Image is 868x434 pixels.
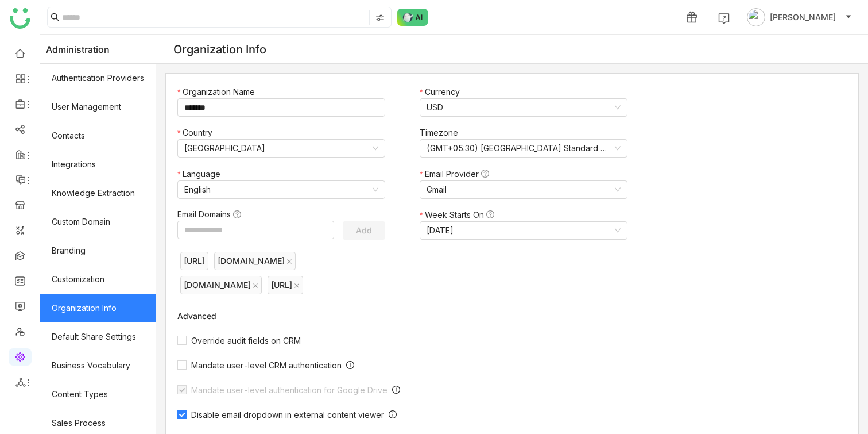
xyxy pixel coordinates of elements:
[187,336,305,345] span: Override audit fields on CRM
[46,35,110,64] span: Administration
[184,181,378,198] nz-select-item: English
[180,276,262,294] nz-tag: [DOMAIN_NAME]
[40,351,156,380] a: Business Vocabulary
[180,252,208,270] nz-tag: [URL]
[214,252,296,270] nz-tag: [DOMAIN_NAME]
[40,64,156,93] a: Authentication Providers
[268,276,303,294] nz-tag: [URL]
[770,11,836,24] span: [PERSON_NAME]
[10,8,30,29] img: logo
[427,222,621,239] nz-select-item: Monday
[173,43,266,56] div: Organization Info
[177,311,639,321] div: Advanced
[177,168,226,180] label: Language
[343,221,385,240] button: Add
[718,13,730,24] img: help.svg
[397,9,428,26] img: ask-buddy-normal.svg
[40,121,156,150] a: Contacts
[187,410,389,420] span: Disable email dropdown in external content viewer
[187,360,346,370] span: Mandate user-level CRM authentication
[177,126,218,139] label: Country
[40,93,156,121] a: User Management
[40,150,156,179] a: Integrations
[427,181,621,198] nz-select-item: Gmail
[747,8,765,26] img: avatar
[40,236,156,265] a: Branding
[40,208,156,236] a: Custom Domain
[427,140,621,157] nz-select-item: (GMT+05:30) India Standard Time (Asia/Kolkata)
[177,208,247,221] label: Email Domains
[40,179,156,208] a: Knowledge Extraction
[420,168,495,180] label: Email Provider
[184,140,378,157] nz-select-item: United States
[420,209,500,221] label: Week Starts On
[420,126,464,139] label: Timezone
[177,86,261,98] label: Organization Name
[40,265,156,294] a: Customization
[420,86,466,98] label: Currency
[375,13,385,22] img: search-type.svg
[40,322,156,351] a: Default Share Settings
[187,385,392,395] span: Mandate user-level authentication for Google Drive
[745,8,854,26] button: [PERSON_NAME]
[40,294,156,322] a: Organization Info
[427,99,621,116] nz-select-item: USD
[40,380,156,409] a: Content Types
